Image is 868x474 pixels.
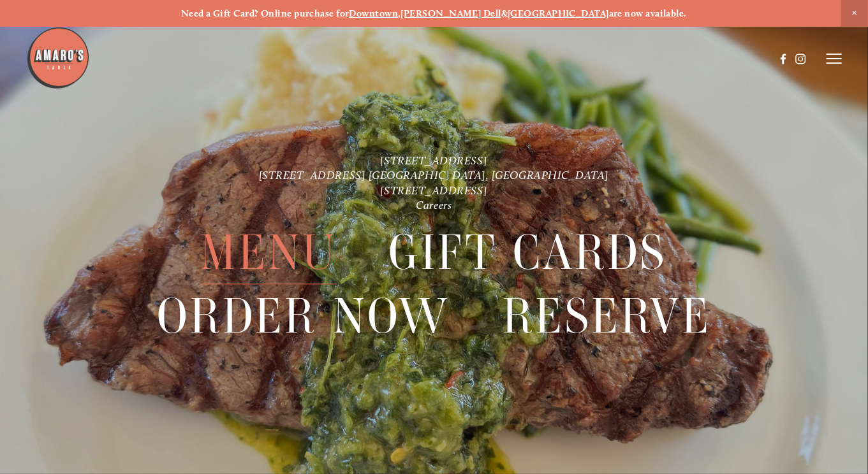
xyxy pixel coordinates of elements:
[26,26,90,90] img: Amaro's Table
[508,8,609,19] a: [GEOGRAPHIC_DATA]
[157,285,450,348] span: Order Now
[503,285,711,347] a: Reserve
[401,8,501,19] a: [PERSON_NAME] Dell
[200,222,336,284] a: Menu
[200,222,336,285] span: Menu
[381,154,488,167] a: [STREET_ADDRESS]
[503,285,711,348] span: Reserve
[398,8,401,19] strong: ,
[349,8,399,19] a: Downtown
[416,199,452,212] a: Careers
[501,8,508,19] strong: &
[388,222,667,284] a: Gift Cards
[381,183,488,197] a: [STREET_ADDRESS]
[157,285,450,347] a: Order Now
[181,8,349,19] strong: Need a Gift Card? Online purchase for
[609,8,687,19] strong: are now available.
[259,169,610,182] a: [STREET_ADDRESS] [GEOGRAPHIC_DATA], [GEOGRAPHIC_DATA]
[388,222,667,285] span: Gift Cards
